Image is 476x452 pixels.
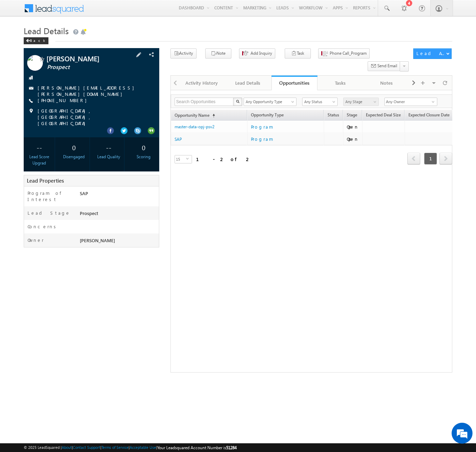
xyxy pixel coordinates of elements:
label: Lead Stage [28,210,70,216]
div: Scoring [130,154,157,160]
a: Status [324,111,343,120]
a: Opportunity Name(sorted ascending) [171,111,218,120]
a: next [439,153,452,164]
div: Lead Quality [95,154,123,160]
a: Tasks [317,76,363,90]
span: Expected Deal Size [366,112,401,117]
textarea: Type your message and hit 'Enter' [9,64,127,209]
a: Terms of Service [101,445,129,450]
a: Contact Support [73,445,100,450]
div: Activity History [185,79,219,87]
a: Program [251,123,321,131]
div: Disengaged [60,154,88,160]
span: Any Opportunity Type [244,99,292,105]
a: Activity History [179,76,225,90]
div: Tasks [323,79,357,87]
label: Concerns [28,223,59,230]
span: Stage [347,112,357,117]
span: 15 [175,155,186,163]
a: master-data-opj-psv2 [175,124,214,129]
span: (sorted ascending) [209,113,215,118]
a: About [62,445,72,450]
a: SAP [175,137,182,142]
span: Prospect [47,64,131,71]
span: Phone Call_Program [330,50,367,56]
span: prev [407,153,420,164]
span: [PHONE_NUMBER] [38,97,90,104]
div: SAP [78,190,159,200]
span: next [439,153,452,164]
span: 1 [424,153,437,164]
span: Lead Details [24,25,69,36]
a: Expected Deal Size [362,111,404,120]
div: Minimize live chat window [114,3,131,20]
span: [PERSON_NAME] [46,55,130,62]
div: Lead Details [231,79,265,87]
button: Lead Actions [413,48,452,59]
label: Program of Interest [28,190,73,202]
span: Lead Properties [27,177,64,184]
span: [PERSON_NAME] [80,237,115,243]
div: 1 - 2 of 2 [196,155,251,163]
div: Prospect [78,210,159,220]
span: © 2025 LeadSquared | | | | | [24,444,237,451]
div: -- [25,141,53,154]
button: Activity [170,48,197,59]
em: Start Chat [95,215,126,224]
span: Send Email [377,63,397,69]
a: Stage [343,111,361,120]
input: Type to Search [384,98,437,106]
div: 0 [130,141,157,154]
a: Any Opportunity Type [244,98,297,106]
a: Opportunities [271,76,317,90]
button: Note [205,48,231,59]
div: Back [24,37,48,44]
a: Any Status [302,98,338,106]
span: 51284 [226,445,237,450]
span: Your Leadsquared Account Number is [157,445,237,450]
button: Task [285,48,311,59]
button: Add Inquiry [239,48,275,59]
button: Send Email [368,61,400,71]
span: Opportunity Type [247,111,323,120]
span: Any Status [302,99,336,105]
div: -- [95,141,123,154]
span: Opportunity Name [175,113,209,118]
div: Chat with us now [36,37,117,46]
button: Phone Call_Program [318,48,370,59]
label: Owner [28,237,44,243]
div: Lead Score Upgrad [25,154,53,166]
a: [PERSON_NAME][EMAIL_ADDRESS][PERSON_NAME][DOMAIN_NAME] [38,85,138,97]
a: Any Stage [343,98,379,106]
div: Open [347,136,359,142]
span: [GEOGRAPHIC_DATA], [GEOGRAPHIC_DATA], [GEOGRAPHIC_DATA] [38,108,147,127]
span: select [186,157,192,160]
div: Lead Actions [416,50,446,56]
a: Program [251,135,321,143]
img: d_60004797649_company_0_60004797649 [12,37,29,46]
a: prev [407,153,420,164]
div: Open [347,124,359,130]
a: Acceptable Use [130,445,156,450]
a: Show All Items [428,98,437,105]
span: Expected Closure Date [408,112,450,117]
div: 0 [60,141,88,154]
div: Opportunities [277,79,312,86]
span: Any Stage [344,99,377,105]
img: Profile photo [27,55,43,73]
a: Notes [363,76,409,90]
a: Back [24,37,52,43]
span: Add Inquiry [251,50,272,56]
a: Lead Details [225,76,271,90]
a: Expected Closure Date [405,111,453,120]
div: Notes [369,79,403,87]
img: Search [236,100,239,103]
